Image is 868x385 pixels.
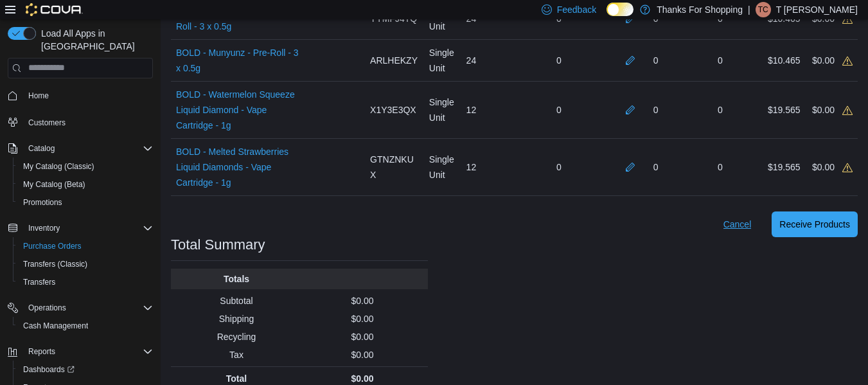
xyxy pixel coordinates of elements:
div: 0 [517,48,602,73]
div: $0.00 [812,159,853,175]
img: Cova [26,3,83,16]
div: 12 [461,154,517,180]
a: My Catalog (Beta) [18,177,91,192]
span: Promotions [23,197,62,208]
div: 0 [679,97,761,123]
button: Cancel [718,211,757,237]
button: Operations [3,299,158,317]
span: Home [23,87,153,103]
a: BOLD - Melted Strawberries Liquid Diamonds - Vape Cartridge - 1g [176,144,300,190]
button: Receive Products [772,211,858,237]
a: Transfers (Classic) [18,256,93,272]
div: Single Unit [424,40,461,81]
span: Home [28,91,49,101]
button: Customers [3,112,158,131]
div: Single Unit [424,89,461,130]
div: 0 [679,154,761,180]
a: Home [23,88,54,103]
div: $0.00 [812,102,853,118]
span: Purchase Orders [18,238,153,254]
input: Dark Mode [607,3,633,16]
span: Reports [28,346,55,357]
button: Inventory [3,219,158,237]
a: Promotions [18,195,67,210]
span: Inventory [23,220,153,236]
span: Catalog [23,141,153,156]
span: Cancel [723,218,752,231]
p: Shipping [176,312,297,325]
span: Transfers (Classic) [18,256,153,272]
a: BOLD - Watermelon Squeeze Liquid Diamond - Vape Cartridge - 1g [176,87,300,133]
p: $0.00 [302,372,423,385]
span: Operations [23,300,153,316]
span: Customers [28,118,66,128]
button: Transfers (Classic) [13,255,158,273]
span: My Catalog (Classic) [18,159,153,174]
span: My Catalog (Beta) [18,177,153,192]
span: GTNZNKUX [370,152,419,183]
span: Customers [23,114,153,130]
button: My Catalog (Beta) [13,175,158,193]
div: $0.00 [812,53,853,68]
a: My Catalog (Classic) [18,159,100,174]
span: Dark Mode [607,16,607,17]
p: $0.00 [302,294,423,307]
span: TC [758,2,768,17]
p: $0.00 [302,312,423,325]
button: Home [3,86,158,105]
button: Reports [3,343,158,361]
p: | [748,2,750,17]
div: 0 [653,159,659,175]
button: Inventory [23,220,65,236]
div: 24 [461,48,517,73]
div: 0 [653,102,659,118]
button: Reports [23,344,60,359]
span: Catalog [28,143,55,154]
div: 0 [517,97,602,123]
p: Total [176,372,297,385]
span: Reports [23,344,153,359]
span: X1Y3E3QX [370,102,416,118]
p: Totals [176,273,297,285]
button: Operations [23,300,71,316]
a: Cash Management [18,318,93,334]
span: ARLHEKZY [370,53,418,68]
div: 0 [679,48,761,73]
div: $19.565 [761,154,807,180]
span: Cash Management [23,321,88,331]
button: Promotions [13,193,158,211]
div: 0 [653,53,659,68]
div: Single Unit [424,147,461,188]
p: Thanks For Shopping [657,2,743,17]
div: T Collum [756,2,771,17]
button: Cash Management [13,317,158,335]
span: Purchase Orders [23,241,82,251]
a: Transfers [18,274,60,290]
p: $0.00 [302,348,423,361]
span: Cash Management [18,318,153,334]
div: 12 [461,97,517,123]
span: Load All Apps in [GEOGRAPHIC_DATA] [36,27,153,53]
span: Operations [28,303,66,313]
span: Dashboards [23,364,75,375]
h3: Total Summary [171,237,265,253]
p: Tax [176,348,297,361]
a: Dashboards [13,361,158,379]
a: BOLD - Munyunz - Pre-Roll - 3 x 0.5g [176,45,300,76]
button: My Catalog (Classic) [13,157,158,175]
span: Transfers (Classic) [23,259,87,269]
span: Inventory [28,223,60,233]
p: $0.00 [302,330,423,343]
button: Catalog [3,139,158,157]
div: $10.465 [761,48,807,73]
button: Purchase Orders [13,237,158,255]
p: T [PERSON_NAME] [776,2,858,17]
a: Customers [23,115,71,130]
div: $19.565 [761,97,807,123]
span: Dashboards [18,362,153,377]
button: Transfers [13,273,158,291]
a: Dashboards [18,362,80,377]
a: Purchase Orders [18,238,87,254]
span: My Catalog (Beta) [23,179,85,190]
span: Transfers [18,274,153,290]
